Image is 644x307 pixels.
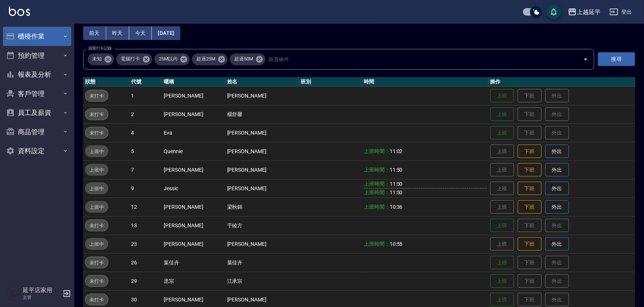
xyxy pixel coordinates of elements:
[390,167,403,173] span: 11:50
[129,105,162,123] td: 2
[85,166,108,174] span: 上班中
[518,182,542,195] button: 下班
[390,189,403,195] span: 11:50
[225,142,299,161] td: [PERSON_NAME]
[85,277,108,285] span: 未打卡
[390,181,403,187] span: 11:50
[129,272,162,290] td: 29
[565,4,604,20] button: 上越延平
[152,26,180,40] button: [DATE]
[85,148,108,155] span: 上班中
[162,235,225,253] td: [PERSON_NAME]
[225,77,299,87] th: 姓名
[299,77,362,87] th: 班別
[83,26,106,40] button: 前天
[154,55,182,63] span: 25M以內
[490,89,514,103] button: 上班
[129,142,162,161] td: 5
[490,108,514,121] button: 上班
[3,46,71,65] button: 預約管理
[116,53,152,65] div: 電腦打卡
[225,198,299,216] td: 梁秋錦
[129,179,162,198] td: 9
[129,253,162,272] td: 26
[490,293,514,307] button: 上班
[225,86,299,105] td: [PERSON_NAME]
[598,52,635,66] button: 搜尋
[225,161,299,179] td: [PERSON_NAME]
[162,105,225,123] td: [PERSON_NAME]
[85,259,108,267] span: 未打卡
[490,256,514,270] button: 上班
[3,103,71,122] button: 員工及薪資
[162,86,225,105] td: [PERSON_NAME]
[546,4,561,19] button: save
[162,142,225,161] td: Quennie
[129,77,162,87] th: 代號
[162,123,225,142] td: Eva
[225,105,299,123] td: 楊舒馨
[88,46,112,51] label: 篩選打卡記錄
[518,237,542,251] button: 下班
[545,200,569,214] button: 外出
[3,27,71,46] button: 櫃檯作業
[225,253,299,272] td: 葉佳卉
[129,86,162,105] td: 1
[88,53,114,65] div: 未知
[85,240,108,248] span: 上班中
[162,161,225,179] td: [PERSON_NAME]
[490,126,514,140] button: 上班
[106,26,129,40] button: 昨天
[129,216,162,235] td: 13
[162,198,225,216] td: [PERSON_NAME]
[116,55,144,63] span: 電腦打卡
[85,185,108,192] span: 上班中
[6,286,21,301] img: Person
[3,84,71,103] button: 客戶管理
[364,148,390,154] b: 上班時間：
[362,77,488,87] th: 時間
[162,216,225,235] td: [PERSON_NAME]
[192,53,228,65] div: 超過25M
[3,122,71,142] button: 商品管理
[518,200,542,214] button: 下班
[129,123,162,142] td: 4
[129,26,152,40] button: 今天
[154,53,190,65] div: 25M以內
[230,55,258,63] span: 超過50M
[225,272,299,290] td: 江承宗
[225,179,299,198] td: [PERSON_NAME]
[162,179,225,198] td: Jessic
[85,296,108,304] span: 未打卡
[364,241,390,247] b: 上班時間：
[488,77,635,87] th: 操作
[85,203,108,211] span: 上班中
[162,253,225,272] td: 葉佳卉
[129,161,162,179] td: 7
[83,77,129,87] th: 狀態
[85,222,108,230] span: 未打卡
[85,129,108,137] span: 未打卡
[85,92,108,100] span: 未打卡
[129,198,162,216] td: 12
[85,110,108,118] span: 未打卡
[267,53,570,66] input: 篩選條件
[580,53,592,65] button: Open
[518,163,542,177] button: 下班
[364,167,390,173] b: 上班時間：
[230,53,265,65] div: 超過50M
[545,163,569,177] button: 外出
[390,241,403,247] span: 10:55
[577,7,601,17] div: 上越延平
[490,219,514,232] button: 上班
[225,216,299,235] td: 于綾方
[390,148,403,154] span: 11:02
[545,237,569,251] button: 外出
[162,77,225,87] th: 暱稱
[364,189,390,195] b: 上班時間：
[88,55,106,63] span: 未知
[518,145,542,158] button: 下班
[23,294,61,301] p: 主管
[192,55,220,63] span: 超過25M
[225,123,299,142] td: [PERSON_NAME]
